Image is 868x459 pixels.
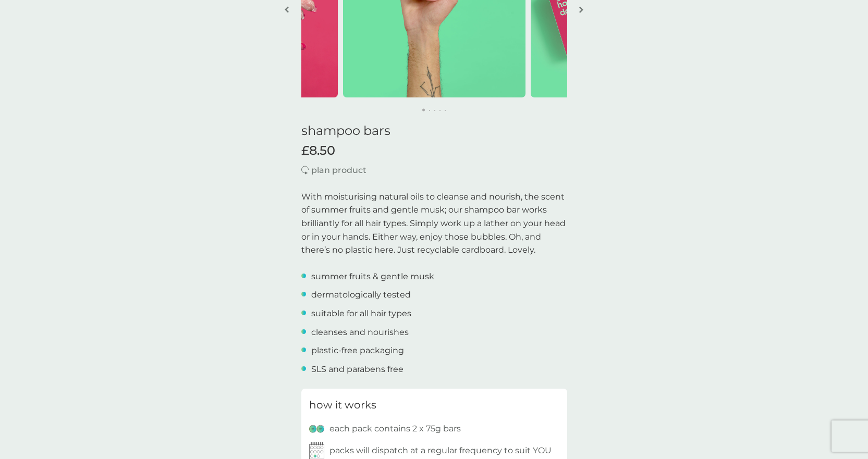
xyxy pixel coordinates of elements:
img: left-arrow.svg [285,6,289,14]
p: plastic-free packaging [311,344,404,357]
p: SLS and parabens free [311,363,404,376]
p: each pack contains 2 x 75g bars [329,422,461,436]
h1: shampoo bars [301,123,567,139]
p: summer fruits & gentle musk [311,270,434,283]
h3: how it works [309,396,376,413]
p: plan product [311,164,366,177]
p: cleanses and nourishes [311,326,409,339]
p: dermatologically tested [311,288,411,302]
p: suitable for all hair types [311,307,411,320]
img: right-arrow.svg [579,6,583,14]
span: £8.50 [301,143,335,158]
p: packs will dispatch at a regular frequency to suit YOU [329,444,552,457]
p: With moisturising natural oils to cleanse and nourish, the scent of summer fruits and gentle musk... [301,190,567,257]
